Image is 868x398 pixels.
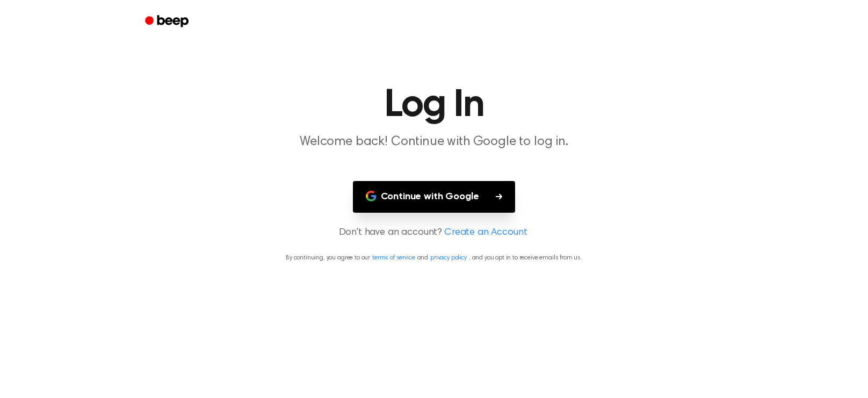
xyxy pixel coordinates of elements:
p: Don't have an account? [13,226,855,240]
h1: Log In [159,86,709,125]
p: Welcome back! Continue with Google to log in. [228,133,640,151]
p: By continuing, you agree to our and , and you opt in to receive emails from us. [13,253,855,263]
a: privacy policy [430,255,467,261]
a: Create an Account [444,226,527,240]
button: Continue with Google [353,181,516,213]
a: terms of service [372,255,415,261]
a: Beep [138,11,198,32]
